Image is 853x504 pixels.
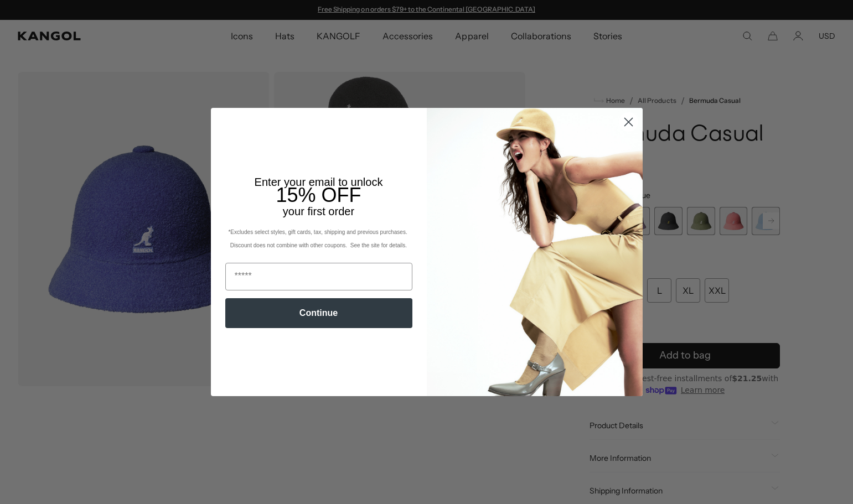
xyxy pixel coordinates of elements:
button: Continue [225,298,412,328]
span: *Excludes select styles, gift cards, tax, shipping and previous purchases. Discount does not comb... [228,229,409,248]
span: 15% OFF [276,184,361,206]
span: your first order [283,205,354,217]
span: Enter your email to unlock [255,176,383,188]
img: 93be19ad-e773-4382-80b9-c9d740c9197f.jpeg [427,108,643,396]
button: Close dialog [619,112,638,132]
input: Email [225,263,412,290]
